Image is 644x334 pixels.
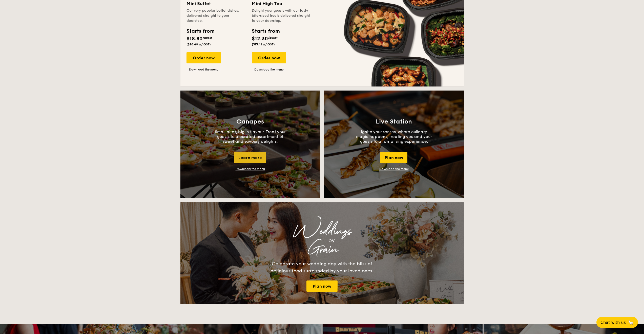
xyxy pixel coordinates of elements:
[252,52,286,63] div: Order now
[186,27,214,35] div: Starts from
[225,227,419,236] div: Weddings
[236,167,265,171] a: Download the menu
[186,52,221,63] div: Order now
[376,118,412,125] h3: Live Station
[628,320,634,325] span: 🦙
[186,43,211,46] span: ($20.49 w/ GST)
[252,67,286,72] a: Download the menu
[379,167,409,171] a: Download the menu
[234,152,266,163] div: Learn more
[186,8,246,23] div: Our very popular buffet dishes, delivered straight to your doorstep.
[186,67,221,72] a: Download the menu
[236,118,264,125] h3: Canapes
[265,260,379,274] div: Celebrate your wedding day with the bliss of delicious food surrounded by your loved ones.
[252,27,279,35] div: Starts from
[252,36,268,42] span: $12.30
[186,36,203,42] span: $18.80
[212,129,288,144] p: Small bites, big in flavour. Treat your guests to a curated assortment of sweet and savoury delig...
[203,36,212,40] span: /guest
[252,43,275,46] span: ($13.41 w/ GST)
[596,317,638,328] button: Chat with us🦙
[268,36,278,40] span: /guest
[225,245,419,254] div: Grain
[306,280,338,292] a: Plan now
[252,8,311,23] div: Delight your guests with our tasty bite-sized treats delivered straight to your doorstep.
[380,152,407,163] div: Plan now
[244,236,419,245] div: by
[356,129,432,144] p: Ignite your senses, where culinary magic happens, treating you and your guests to a tantalising e...
[600,320,626,325] span: Chat with us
